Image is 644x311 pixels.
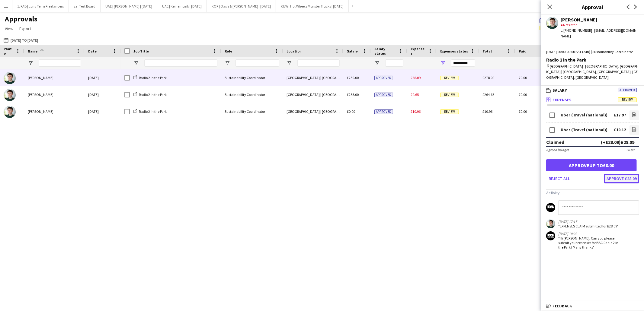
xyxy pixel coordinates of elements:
div: Radio 2 in the Park [546,57,639,62]
div: ExpensesReview [541,104,644,257]
span: Expenses [553,97,572,103]
div: Not rated [561,22,639,28]
div: [GEOGRAPHIC_DATA] | [GEOGRAPHIC_DATA], [GEOGRAPHIC_DATA] [283,69,343,86]
mat-expansion-panel-header: Feedback [541,301,644,310]
button: zz_Test Board [69,0,101,12]
span: Salary status [374,46,396,56]
span: Total [482,49,492,53]
span: Location [287,49,302,53]
input: Role Filter Input [235,59,279,67]
div: [DATE] [85,69,121,86]
div: (+£28.09) £28.09 [601,139,634,145]
span: Review [618,97,637,102]
button: Open Filter Menu [287,60,292,66]
a: Export [17,25,34,33]
span: £0.00 [519,75,527,80]
span: View [5,26,13,31]
span: £28.09 [411,75,421,80]
span: Expenses status [440,49,468,53]
span: Name [28,49,37,53]
mat-expansion-panel-header: ExpensesReview [541,95,644,104]
span: Photo [4,46,13,56]
app-user-avatar: Cameron Hughes [546,219,555,228]
span: 3 [540,25,565,30]
span: Radio 2 in the Park [139,109,167,114]
button: Open Filter Menu [133,60,139,66]
span: Date [88,49,97,53]
img: Cameron Hughes [4,89,16,101]
a: View [2,25,16,33]
div: Uber (Travel (national)) [561,128,607,132]
button: UAE | [PERSON_NAME] | [DATE] [101,0,157,12]
span: Paid [519,49,527,53]
span: £9.65 [411,92,419,97]
button: KOR | Oasis & [PERSON_NAME] | [DATE] [207,0,276,12]
span: Salary [347,49,358,53]
span: Salary [553,87,567,93]
button: Open Filter Menu [225,60,230,66]
span: Approved [374,93,393,97]
span: £255.00 [347,92,359,97]
img: Cameron Hughes [4,106,16,118]
div: Sustainability Coordinator [221,86,283,103]
div: Sustainability Coordinator [221,103,283,120]
div: [PERSON_NAME] [24,103,85,120]
div: [DATE] 17:17 [558,219,619,224]
div: £10.12 [614,128,626,132]
span: Expenses [411,46,426,56]
div: [GEOGRAPHIC_DATA] | [GEOGRAPHIC_DATA], [GEOGRAPHIC_DATA] [283,86,343,103]
span: £10.96 [411,109,421,114]
span: Review [440,76,459,80]
div: Claimed [546,139,564,145]
div: t. [PHONE_NUMBER] | [EMAIL_ADDRESS][DOMAIN_NAME] [561,28,639,39]
app-user-avatar: FAB Finance [546,231,555,240]
button: UAE | Keinemusik | [DATE] [157,0,207,12]
div: "EXPENSES CLAIM submitted for £28.09" [558,224,619,228]
button: [DATE] to [DATE] [2,36,39,44]
span: £0.00 [519,109,527,114]
span: Approved [374,76,393,80]
div: "Hi [PERSON_NAME], Can you please submit your expenses for BBC Radio 2 in the Park? Many thanks" [558,236,620,249]
a: Radio 2 in the Park [133,75,167,80]
div: £0.00 [626,148,634,152]
button: Open Filter Menu [440,60,446,66]
span: Feedback [553,303,572,309]
input: Salary status Filter Input [385,59,403,67]
div: [GEOGRAPHIC_DATA] | [GEOGRAPHIC_DATA], [GEOGRAPHIC_DATA] [283,103,343,120]
a: Radio 2 in the Park [133,109,167,114]
span: Approved [374,109,393,114]
button: Approve £28.09 [604,174,639,183]
span: Export [19,26,31,31]
div: Agreed budget [546,148,569,152]
button: 1. FAB | Long Term Freelancers [12,0,69,12]
span: £0.00 [347,109,355,114]
h3: Approval [541,3,644,11]
span: £0.00 [519,92,527,97]
mat-expansion-panel-header: SalaryApproved [541,86,644,95]
a: Radio 2 in the Park [133,92,167,97]
div: [DATE] 00:00-00:00 BST (24h) | Sustainability Coordinator [546,49,639,55]
div: [GEOGRAPHIC_DATA] | [GEOGRAPHIC_DATA], [GEOGRAPHIC_DATA] | [GEOGRAPHIC_DATA], [GEOGRAPHIC_DATA], ... [546,64,639,80]
div: [DATE] [85,86,121,103]
span: Role [225,49,232,53]
div: [DATE] 10:02 [558,231,620,236]
button: Open Filter Menu [374,60,380,66]
h3: Activity [546,190,639,195]
div: [PERSON_NAME] [561,17,639,22]
span: Radio 2 in the Park [139,75,167,80]
div: Uber (Travel (national)) [561,113,607,117]
div: [PERSON_NAME] [24,69,85,86]
span: Review [440,93,459,97]
span: Review [440,109,459,114]
span: Radio 2 in the Park [139,92,167,97]
input: Job Title Filter Input [144,59,217,67]
span: £278.09 [482,75,494,80]
button: Reject all [546,174,572,183]
button: Open Filter Menu [28,60,33,66]
span: £10.96 [482,109,492,114]
input: Name Filter Input [39,59,81,67]
span: Approved [618,88,637,92]
img: Cameron Hughes [4,72,16,84]
button: KUW | Hot Wheels Monster Trucks | [DATE] [276,0,349,12]
span: 564 of 1611 [540,17,584,23]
